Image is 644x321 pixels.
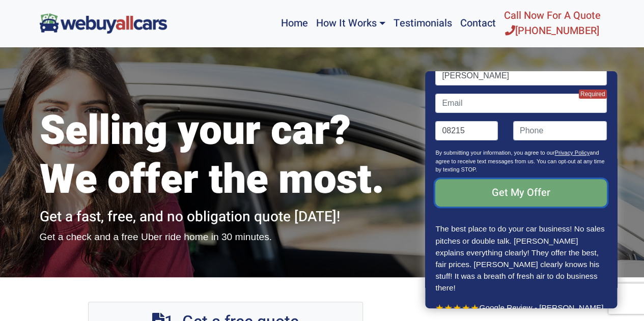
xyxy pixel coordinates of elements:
a: Privacy Policy [555,150,590,156]
img: We Buy All Cars in NJ logo [40,13,167,33]
input: Email [436,94,607,113]
a: How It Works [312,4,389,43]
a: Testimonials [389,4,456,43]
input: Name [436,66,607,85]
input: Zip code [436,121,498,140]
p: By submitting your information, you agree to our and agree to receive text messages from us. You ... [436,149,607,179]
h1: Selling your car? We offer the most. [40,107,411,205]
input: Get My Offer [436,179,607,207]
p: Google Review - [PERSON_NAME] [436,302,607,313]
p: The best place to do your car business! No sales pitches or double talk. [PERSON_NAME] explains e... [436,223,607,293]
a: Contact [456,4,500,43]
p: Get a check and a free Uber ride home in 30 minutes. [40,230,411,245]
a: Call Now For A Quote[PHONE_NUMBER] [500,4,605,43]
input: Phone [513,121,607,140]
h2: Get a fast, free, and no obligation quote [DATE]! [40,209,411,226]
a: Home [276,4,312,43]
span: Required [579,90,607,99]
